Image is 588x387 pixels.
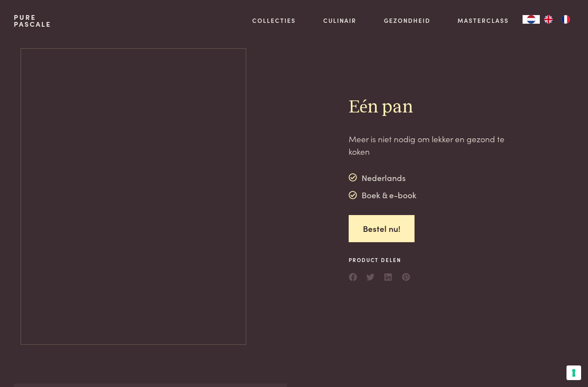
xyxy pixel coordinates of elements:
div: Nederlands [349,171,416,184]
a: EN [540,15,557,24]
span: Product delen [349,256,411,264]
h2: Eén pan [349,96,526,119]
div: Language [523,15,540,24]
ul: Language list [540,15,574,24]
a: FR [557,15,574,24]
aside: Language selected: Nederlands [523,15,574,24]
a: Masterclass [458,16,509,25]
a: Culinair [323,16,356,25]
p: Meer is niet nodig om lekker en gezond te koken [349,133,526,157]
div: Boek & e-book [349,189,416,202]
a: Collecties [252,16,296,25]
a: Gezondheid [384,16,430,25]
a: PurePascale [14,14,51,28]
a: Bestel nu! [349,215,415,242]
a: NL [523,15,540,24]
button: Uw voorkeuren voor toestemming voor trackingtechnologieën [566,365,581,380]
